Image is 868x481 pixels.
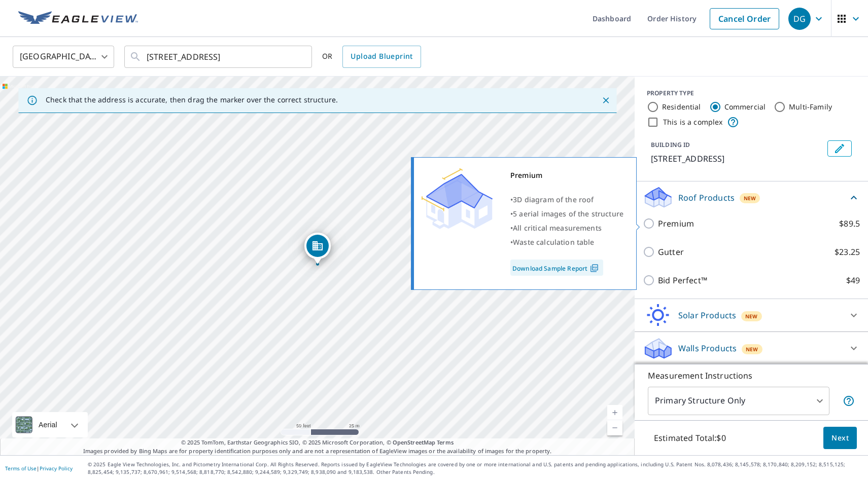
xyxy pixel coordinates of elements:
div: OR [322,46,421,68]
label: Residential [662,102,701,112]
span: Waste calculation table [513,237,594,247]
button: Next [823,427,857,450]
a: Current Level 19, Zoom In [607,405,622,420]
p: © 2025 Eagle View Technologies, Inc. and Pictometry International Corp. All Rights Reserved. Repo... [88,461,863,476]
div: Roof ProductsNew [643,186,860,209]
span: All critical measurements [513,223,602,233]
div: DG [788,8,811,30]
img: Premium [422,168,493,229]
div: Solar ProductsNew [643,303,860,327]
p: $49 [846,274,860,286]
div: • [510,193,623,207]
a: Current Level 19, Zoom Out [607,420,622,435]
p: | [5,465,73,471]
span: Upload Blueprint [351,50,412,63]
a: OpenStreetMap [393,438,435,446]
a: Upload Blueprint [342,46,421,68]
p: Gutter [658,246,684,258]
span: 5 aerial images of the structure [513,209,623,218]
label: Commercial [724,102,766,112]
a: Privacy Policy [40,465,73,472]
span: Your report will include only the primary structure on the property. For example, a detached gara... [843,395,855,407]
div: Aerial [36,412,60,437]
p: $23.25 [835,246,860,258]
div: Primary Structure Only [648,387,829,415]
div: • [510,207,623,221]
p: Premium [658,217,694,230]
input: Search by address or latitude-longitude [147,43,291,71]
span: 3D diagram of the roof [513,195,594,204]
p: BUILDING ID [651,140,690,149]
span: New [744,194,756,202]
a: Download Sample Report [510,260,603,276]
div: [GEOGRAPHIC_DATA] [13,43,114,71]
p: [STREET_ADDRESS] [651,153,823,165]
p: Check that the address is accurate, then drag the marker over the correct structure. [46,95,338,104]
div: Dropped pin, building 1, Commercial property, 2405 7th St SW Winter Haven, FL 33880 [304,233,331,264]
p: Solar Products [678,309,736,321]
div: Aerial [12,412,88,437]
span: New [745,312,757,320]
div: • [510,221,623,235]
span: New [746,345,758,353]
p: $89.5 [839,217,860,230]
p: Bid Perfect™ [658,274,707,286]
img: Pdf Icon [587,264,601,273]
p: Walls Products [678,342,737,354]
span: © 2025 TomTom, Earthstar Geographics SIO, © 2025 Microsoft Corporation, © [181,438,454,447]
div: Walls ProductsNew [643,336,860,360]
a: Cancel Order [710,8,779,29]
span: Next [831,432,849,445]
div: PROPERTY TYPE [647,89,856,98]
label: This is a complex [663,117,723,127]
p: Measurement Instructions [648,369,855,382]
label: Multi-Family [789,102,832,112]
div: • [510,235,623,249]
button: Edit building 1 [827,140,852,157]
p: Roof Products [678,192,735,204]
p: Estimated Total: $0 [646,427,734,449]
div: Premium [510,168,623,182]
img: EV Logo [18,11,138,26]
a: Terms [437,438,454,446]
button: Close [599,94,612,107]
a: Terms of Use [5,465,37,472]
